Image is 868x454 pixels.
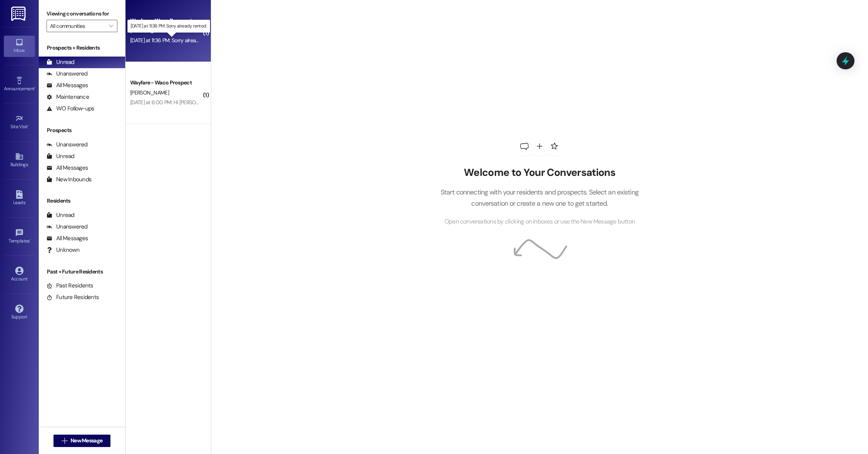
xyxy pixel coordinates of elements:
div: Future Residents [46,293,99,301]
span: • [34,85,36,90]
span: [PERSON_NAME] [130,27,169,34]
i:  [109,23,113,29]
i:  [62,438,67,444]
p: [DATE] at 11:36 PM: Sorry already rented. [131,23,207,29]
a: Templates • [4,226,35,247]
div: Maintenance [46,93,89,101]
label: Viewing conversations for [46,8,117,20]
input: All communities [50,20,105,32]
div: All Messages [46,81,88,89]
div: Unread [46,58,74,66]
div: Unknown [46,246,79,254]
span: New Message [71,437,102,445]
div: Wayfare - Waco Prospect [130,79,202,87]
div: Unanswered [46,223,88,231]
div: Unanswered [46,70,88,78]
a: Support [4,302,35,323]
div: [DATE] at 6:00 PM: Hi [PERSON_NAME] ! I am, but don't plan on moving until June of next year! [130,99,340,106]
button: New Message [53,435,111,447]
div: Past + Future Residents [39,268,125,276]
div: Past Residents [46,282,93,290]
span: • [30,237,31,242]
span: • [28,123,29,128]
div: WO Follow-ups [46,105,94,113]
div: Unread [46,211,74,219]
span: Open conversations by clicking on inboxes or use the New Message button [444,217,635,227]
div: All Messages [46,234,88,242]
a: Inbox [4,36,35,57]
div: Unanswered [46,141,88,149]
p: Start connecting with your residents and prospects. Select an existing conversation or create a n... [429,187,650,209]
div: Prospects [39,126,125,134]
div: New Inbounds [46,175,91,184]
div: [DATE] at 11:36 PM: Sorry already rented. [130,37,219,44]
div: Prospects + Residents [39,44,125,52]
div: All Messages [46,164,88,172]
a: Buildings [4,150,35,171]
a: Site Visit • [4,112,35,133]
span: [PERSON_NAME] [130,89,169,96]
img: ResiDesk Logo [11,7,27,21]
h2: Welcome to Your Conversations [429,167,650,179]
div: Wayfare - Waco Prospect [130,17,202,25]
div: Unread [46,152,74,160]
a: Leads [4,188,35,209]
div: Residents [39,197,125,205]
a: Account [4,264,35,285]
